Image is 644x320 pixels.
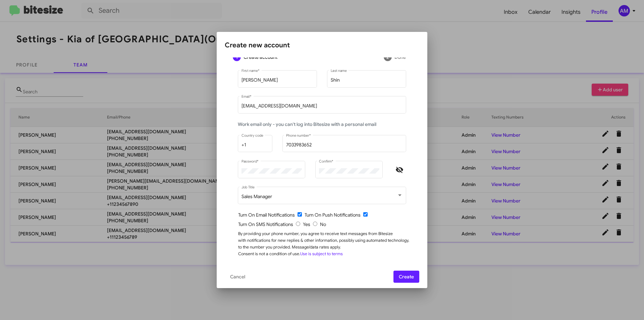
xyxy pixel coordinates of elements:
[241,78,314,83] input: Example: John
[286,142,403,148] input: 23456789
[241,103,403,109] input: example@mail.com
[300,251,343,257] a: Use is subject to terms
[241,193,272,199] span: Sales Manager
[393,163,406,177] button: Hide password
[230,271,245,283] span: Cancel
[305,212,361,218] span: Turn On Push Notifications
[225,40,419,51] div: Create new account
[399,271,414,283] span: Create
[225,271,251,283] button: Cancel
[238,212,295,218] span: Turn On Email Notifications
[393,271,419,283] button: Create
[238,230,411,257] div: By providing your phone number, you agree to receive text messages from Bitesize with notificatio...
[320,221,326,227] span: No
[238,121,376,127] span: Work email only - you can't log into Bitesize with a personal email
[331,78,403,83] input: Example: Wick
[238,221,293,227] span: Turn On SMS Notifications
[303,221,310,227] span: Yes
